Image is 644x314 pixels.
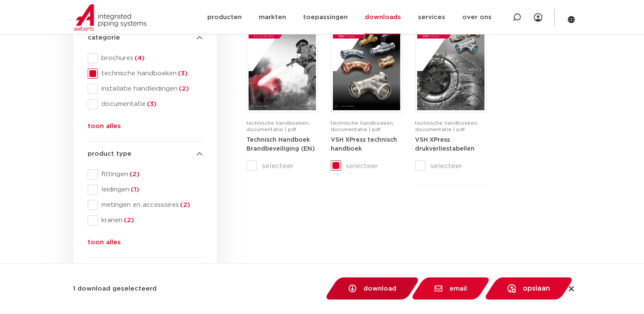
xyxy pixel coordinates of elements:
[364,285,396,292] span: download
[246,137,315,152] strong: Technisch Handboek Brandbeveiliging (EN)
[88,84,202,94] div: installatie handleidingen(2)
[179,202,190,208] span: (2)
[331,161,402,171] label: selecteer
[98,170,202,179] span: fittingen
[88,33,202,43] h4: categorie
[88,121,121,135] button: toon alles
[415,120,478,132] span: technische handboeken, documentatie | pdf
[98,201,202,209] span: metingen en accessoires
[88,185,202,195] div: leidingen(1)
[98,54,202,63] span: brochures
[523,285,550,292] span: opslaan
[123,217,134,223] span: (2)
[327,277,399,300] div: download zip
[73,285,157,292] strong: 1 download geselecteerd
[128,171,140,177] span: (2)
[331,120,394,132] span: technische handboeken, documentatie | pdf
[98,100,202,108] span: documentatie
[98,216,202,225] span: kranen
[88,237,121,251] button: toon alles
[146,101,157,107] span: (3)
[88,149,202,159] h4: product type
[324,277,421,300] a: download
[98,85,202,93] span: installatie handleidingen
[567,285,575,293] div: selectie wissen
[246,161,318,171] label: selecteer
[88,99,202,109] div: documentatie(3)
[410,277,491,300] a: email
[98,69,202,78] span: technische handboeken
[413,277,472,300] div: mail bestanden
[88,53,202,63] div: brochures(4)
[98,186,202,194] span: leidingen
[177,70,188,77] span: (3)
[415,161,487,171] label: selecteer
[88,200,202,210] div: metingen en accessoires(2)
[333,18,400,110] img: VSH-XPress_A4TM_5008762_2025_4.1_NL-pdf.jpg
[246,137,315,152] a: Technisch Handboek Brandbeveiliging (EN)
[88,169,202,180] div: fittingen(2)
[88,69,202,79] div: technische handboeken(3)
[415,137,475,152] strong: VSH XPress drukverliestabellen
[486,277,554,300] div: opslaan in MyIPS
[177,86,189,92] span: (2)
[88,215,202,226] div: kranen(2)
[449,285,467,292] span: email
[331,137,397,152] strong: VSH XPress technisch handboek
[129,186,139,193] span: (1)
[246,120,310,132] span: technische handboeken, documentatie | pdf
[331,137,397,152] a: VSH XPress technisch handboek
[417,18,484,110] img: VSH-XPress_PLT_A4_5007629_2024-2.0_NL-pdf.jpg
[133,55,145,61] span: (4)
[249,18,316,110] img: FireProtection_A4TM_5007915_2025_2.0_EN-pdf.jpg
[415,137,475,152] a: VSH XPress drukverliestabellen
